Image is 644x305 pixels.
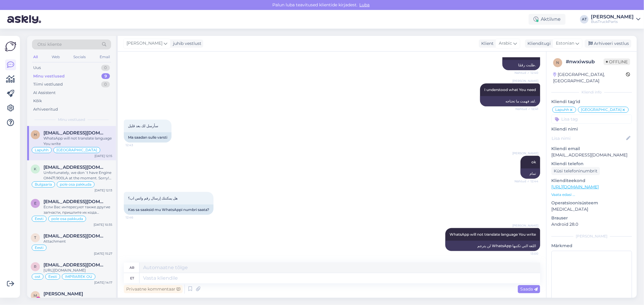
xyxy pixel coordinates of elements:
[450,232,536,237] span: WhatsApp will not translate language You write
[479,40,494,47] div: Klient
[94,251,112,256] div: [DATE] 15:27
[60,183,91,186] span: pole osa pakkuda
[591,19,634,24] div: BusTruckParts
[35,148,49,152] span: Lapuhh
[128,124,158,128] span: سأرسل لك بعد قليل
[514,71,538,75] span: Nähtud ✓ 12:40
[101,81,110,87] div: 0
[556,40,574,47] span: Estonian
[591,14,634,19] div: [PERSON_NAME]
[358,2,372,8] span: Luba
[591,14,640,24] a: [PERSON_NAME]BusTruckParts
[551,200,632,206] p: Operatsioonisüsteem
[43,233,106,239] span: toomas.alekors@autosoit.ee
[34,201,37,206] span: e
[43,268,112,273] div: [URL][DOMAIN_NAME]
[50,53,61,61] div: Web
[171,40,201,47] div: juhib vestlust
[51,217,83,221] span: pole osa pakkuda
[33,65,41,71] div: Uus
[130,273,134,283] div: et
[56,148,97,152] span: [GEOGRAPHIC_DATA]
[555,108,569,112] span: Lapuhh
[525,40,551,47] div: Klienditugi
[127,40,162,47] span: [PERSON_NAME]
[499,40,512,47] span: Arabic
[43,291,83,297] span: Maciej Przezdziecki
[516,251,538,256] span: 13:00
[551,184,599,190] a: [URL][DOMAIN_NAME]
[551,126,632,132] p: Kliendi nimi
[33,73,65,79] div: Minu vestlused
[551,167,600,175] div: Küsi telefoninumbrit
[556,60,559,65] span: n
[551,234,632,239] div: [PERSON_NAME]
[512,223,538,228] span: [PERSON_NAME]
[65,275,92,278] span: IMPRAREK OÜ
[580,15,588,24] div: AT
[551,161,632,167] p: Kliendi telefon
[101,73,110,79] div: 9
[531,160,536,164] span: ok
[553,71,626,84] div: [GEOGRAPHIC_DATA], [GEOGRAPHIC_DATA]
[551,90,632,95] div: Kliendi info
[484,87,536,92] span: I understood what You need
[33,98,42,104] div: Kõik
[35,246,43,250] span: Eesti
[520,286,538,292] span: Saada
[124,285,183,293] div: Privaatne kommentaar
[551,206,632,212] p: [MEDICAL_DATA]
[43,204,112,215] div: Если Вас интересуют также другие запчасти, пришлите их кодa пожалуйста.
[33,90,56,96] div: AI Assistent
[5,41,16,52] img: Askly Logo
[551,178,632,184] p: Klienditeekond
[445,241,540,251] div: لن يترجم WhatsApp اللغة التي تكتبها
[124,205,213,215] div: Kas sa saaksid mu WhatsAppi numbri saata?
[32,53,39,61] div: All
[58,117,85,122] span: Minu vestlused
[35,217,43,221] span: Eesti
[126,215,148,220] span: 12:46
[128,196,178,200] span: هل يمكننك إرسال رقم واتس اب؟
[480,96,540,106] div: لقد فهمت ما تحتاجه.
[33,81,63,87] div: Tiimi vestlused
[551,192,632,197] p: Vaata edasi ...
[585,39,631,48] div: Arhiveeri vestlus
[35,183,52,186] span: Bulgaaria
[98,53,111,61] div: Email
[43,262,106,268] span: rom.ivanov94@gmail.com
[552,135,625,142] input: Lisa nimi
[95,188,112,193] div: [DATE] 12:13
[514,179,538,184] span: Nähtud ✓ 12:44
[34,293,37,298] span: M
[512,151,538,156] span: [PERSON_NAME]
[551,221,632,228] p: Android 28.0
[34,235,37,240] span: t
[34,264,37,269] span: r
[101,65,110,71] div: 0
[581,108,622,112] span: [GEOGRAPHIC_DATA]
[72,53,87,61] div: Socials
[551,243,632,249] p: Märkmed
[34,167,37,171] span: k
[529,14,566,25] div: Aktiivne
[502,60,540,70] div: طلبت رقمًا.
[551,215,632,221] p: Brauser
[34,132,37,137] span: H
[126,143,148,147] span: 12:43
[551,152,632,158] p: [EMAIL_ADDRESS][DOMAIN_NAME]
[551,99,632,105] p: Kliendi tag'id
[566,58,604,65] div: # nwxiwsub
[43,136,112,146] div: WhatsApp will not translate language You write
[43,165,106,170] span: kadrevatanas@gmail.com
[551,115,632,124] input: Lisa tag
[515,107,538,111] span: Nähtud ✓ 12:41
[551,146,632,152] p: Kliendi email
[35,275,40,278] span: ost
[43,130,106,136] span: Ham90asd@gmail.com
[43,199,106,204] span: express.frost1@gmail.com
[94,222,112,227] div: [DATE] 10:35
[130,263,135,273] div: ar
[48,275,57,278] span: Eesti
[95,154,112,158] div: [DATE] 12:15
